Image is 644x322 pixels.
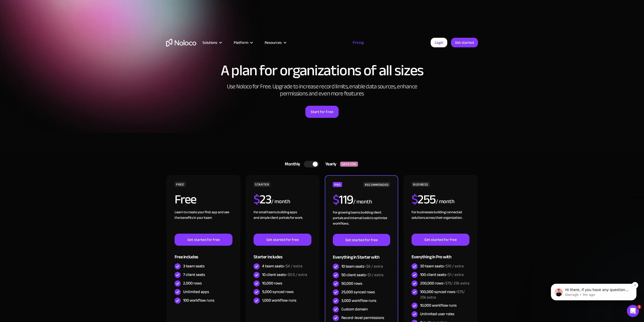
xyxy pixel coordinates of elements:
[254,182,270,187] div: STARTER
[262,280,282,286] div: 10,000 rows
[412,193,436,206] h2: 255
[333,210,390,234] div: For growing teams building client portals and internal tools to optimize workflows.
[341,289,375,295] div: 25,000 synced rows
[451,38,478,47] a: Get started
[254,246,311,262] div: Starter includes
[221,83,423,97] h2: Use Noloco for Free. Upgrade to increase record limits, enable data sources, enhance permissions ...
[627,305,639,317] iframe: Intercom live chat
[175,193,196,206] h2: Free
[333,182,342,187] div: PRO
[183,272,205,277] div: 7 client seats
[341,272,383,278] div: 50 client seats
[420,289,469,300] div: 100,000 synced rows
[444,262,464,270] span: +$10 / extra
[166,63,478,78] h1: A plan for organizations of all sizes
[265,39,282,46] div: Resources
[262,263,302,269] div: 4 team seats
[254,188,260,211] span: $
[341,315,384,320] div: Record-level permissions
[333,188,339,211] span: $
[254,193,271,206] h2: 23
[262,289,294,295] div: 5,000 synced rows
[412,188,418,211] span: $
[420,263,464,269] div: 30 team seats
[196,39,227,46] div: Solutions
[637,305,641,309] span: 1
[366,271,383,279] span: +$1 / extra
[341,306,368,312] div: Custom domain
[258,39,292,46] div: Resources
[341,298,376,303] div: 3,000 workflow runs
[443,279,469,287] span: +$75/ 25k extra
[412,246,469,262] div: Everything in Pro with
[446,271,464,278] span: +$1 / extra
[420,303,457,308] div: 10,000 workflow runs
[183,280,202,286] div: 2,000 rows
[543,252,644,308] iframe: Intercom notifications message
[420,280,469,286] div: 200,000 rows
[305,106,339,118] a: Start for Free
[431,38,447,47] a: Login
[183,289,209,295] div: Unlimited apps
[11,36,19,44] img: Profile image for Darragh
[254,209,311,234] div: For small teams building apps and simple client portals for work. ‍
[420,288,465,301] span: +$75/ 25k extra
[333,234,390,246] a: Get started for free
[412,234,469,246] a: Get started for free
[183,263,205,269] div: 3 team seats
[340,162,358,167] div: SAVE 20%
[254,234,311,246] a: Get started for free
[412,182,430,187] div: BUSINESS
[8,32,93,48] div: message notification from Darragh, 3m ago. Hi there, if you have any questions about our pricing,...
[227,39,258,46] div: Platform
[341,264,383,269] div: 10 team seats
[271,198,290,206] div: / month
[420,311,454,317] div: Unlimited user roles
[420,272,464,277] div: 100 client seats
[319,160,340,168] div: Yearly
[22,36,85,50] span: Hi there, if you have any questions about our pricing, just let us know! [GEOGRAPHIC_DATA]
[333,246,390,262] div: Everything in Starter with
[88,30,95,37] button: Dismiss notification
[353,198,372,206] div: / month
[234,39,248,46] div: Platform
[286,271,307,278] span: +$0.5 / extra
[262,298,296,303] div: 1,000 workflow runs
[166,39,196,47] a: home
[412,209,469,234] div: For businesses building connected solutions across their organization. ‍
[175,182,186,187] div: FREE
[203,39,217,46] div: Solutions
[436,198,455,206] div: / month
[175,234,232,246] a: Get started for free
[333,193,353,206] h2: 119
[262,272,307,277] div: 10 client seats
[364,263,383,270] span: +$6 / extra
[175,209,232,234] div: Learn to create your first app and see the benefits in your team ‍
[175,246,232,262] div: Free includes
[183,298,214,303] div: 100 workflow runs
[278,160,304,168] div: Monthly
[284,262,302,270] span: +$4 / extra
[341,281,362,286] div: 50,000 rows
[363,182,390,187] div: RECOMMENDED
[346,39,370,46] a: Pricing
[22,41,87,45] p: Message from Darragh, sent 3m ago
